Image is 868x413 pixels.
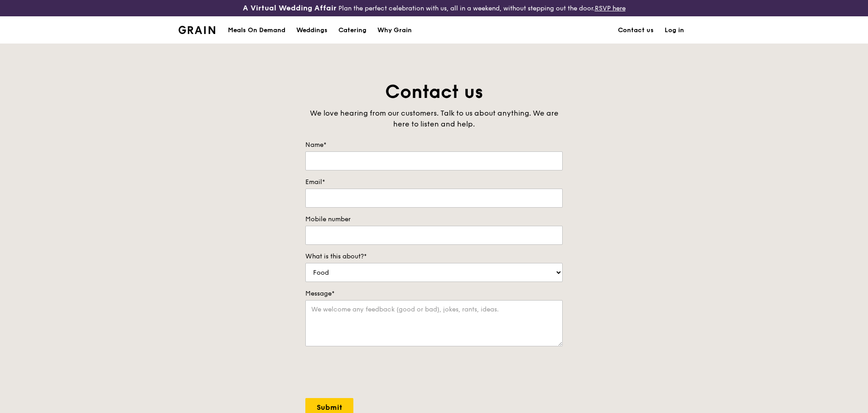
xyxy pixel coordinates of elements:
a: Log in [659,17,690,44]
h1: Contact us [305,80,563,104]
label: Email* [305,178,563,187]
div: Catering [338,17,366,44]
img: Grain [178,26,215,34]
a: Contact us [612,17,659,44]
label: What is this about?* [305,252,563,261]
div: Meals On Demand [228,17,285,44]
label: Message* [305,289,563,298]
h3: A Virtual Wedding Affair [243,4,337,13]
label: Name* [305,141,563,150]
div: Weddings [296,17,328,44]
a: GrainGrain [178,16,215,43]
a: Catering [333,17,372,44]
div: Plan the perfect celebration with us, all in a weekend, without stepping out the door. [173,4,695,13]
a: Why Grain [372,17,417,44]
div: We love hearing from our customers. Talk to us about anything. We are here to listen and help. [305,108,563,130]
iframe: reCAPTCHA [305,355,443,391]
div: Why Grain [377,17,412,44]
a: RSVP here [595,5,626,12]
label: Mobile number [305,215,563,224]
a: Weddings [291,17,333,44]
